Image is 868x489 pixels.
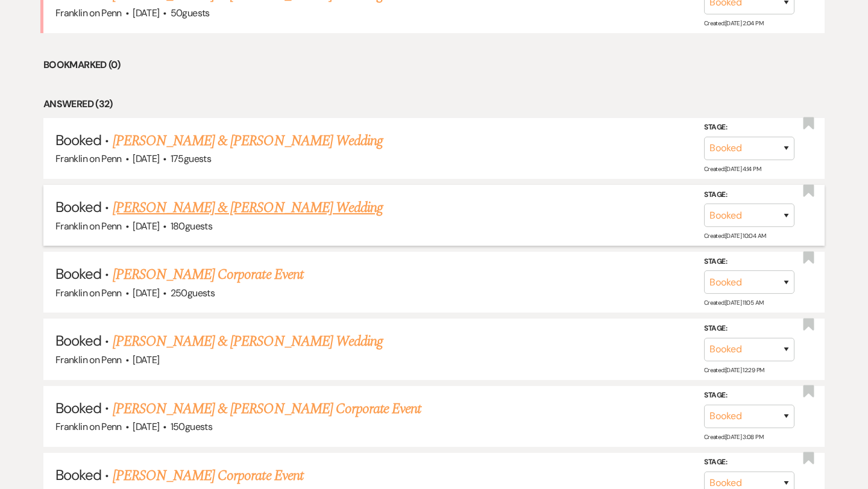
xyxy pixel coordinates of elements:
[133,287,159,299] span: [DATE]
[55,466,101,484] span: Booked
[704,121,794,134] label: Stage:
[43,96,825,112] li: Answered (32)
[133,220,159,232] span: [DATE]
[704,255,794,269] label: Stage:
[43,57,825,73] li: Bookmarked (0)
[55,220,122,232] span: Franklin on Penn
[55,354,122,366] span: Franklin on Penn
[171,220,212,232] span: 180 guests
[55,7,122,19] span: Franklin on Penn
[113,264,303,285] a: [PERSON_NAME] Corporate Event
[704,389,794,402] label: Stage:
[113,197,383,219] a: [PERSON_NAME] & [PERSON_NAME] Wedding
[704,19,763,27] span: Created: [DATE] 2:04 PM
[133,152,159,165] span: [DATE]
[704,299,763,307] span: Created: [DATE] 11:05 AM
[704,165,761,173] span: Created: [DATE] 4:14 PM
[171,152,211,165] span: 175 guests
[704,433,763,441] span: Created: [DATE] 3:08 PM
[113,465,303,487] a: [PERSON_NAME] Corporate Event
[704,322,794,335] label: Stage:
[55,131,101,149] span: Booked
[704,232,766,240] span: Created: [DATE] 10:04 AM
[704,188,794,201] label: Stage:
[55,399,101,417] span: Booked
[171,420,212,433] span: 150 guests
[55,152,122,165] span: Franklin on Penn
[171,287,215,299] span: 250 guests
[133,354,159,366] span: [DATE]
[113,331,383,352] a: [PERSON_NAME] & [PERSON_NAME] Wedding
[133,7,159,19] span: [DATE]
[704,456,794,469] label: Stage:
[113,398,421,420] a: [PERSON_NAME] & [PERSON_NAME] Corporate Event
[55,198,101,216] span: Booked
[55,420,122,433] span: Franklin on Penn
[113,130,383,152] a: [PERSON_NAME] & [PERSON_NAME] Wedding
[55,331,101,350] span: Booked
[133,420,159,433] span: [DATE]
[55,264,101,283] span: Booked
[55,287,122,299] span: Franklin on Penn
[171,7,210,19] span: 50 guests
[704,366,764,373] span: Created: [DATE] 12:29 PM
